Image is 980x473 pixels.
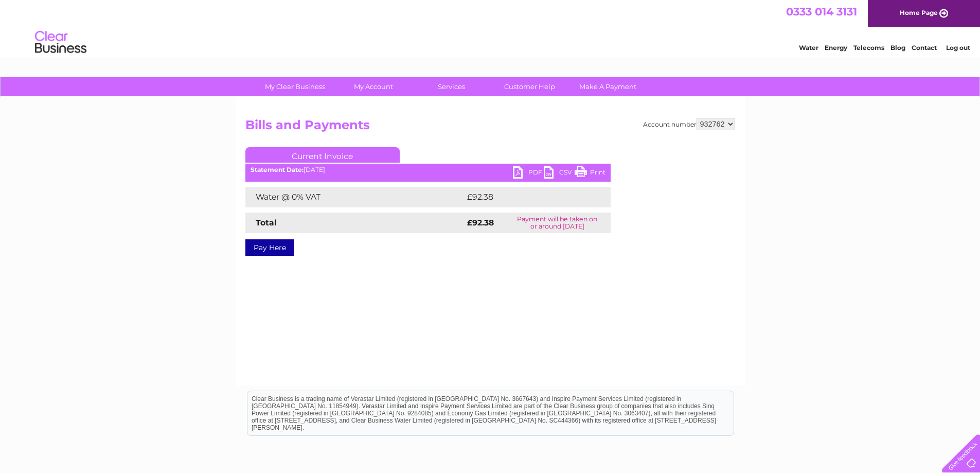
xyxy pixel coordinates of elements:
a: Customer Help [487,77,572,96]
strong: Total [256,218,277,227]
a: My Account [331,77,416,96]
a: Current Invoice [245,147,400,163]
a: Make A Payment [565,77,650,96]
a: CSV [544,166,575,181]
strong: £92.38 [467,218,494,227]
a: Water [799,44,818,51]
td: Payment will be taken on or around [DATE] [504,213,611,233]
a: Log out [946,44,970,51]
td: £92.38 [465,187,590,207]
div: Clear Business is a trading name of Verastar Limited (registered in [GEOGRAPHIC_DATA] No. 3667643... [247,6,734,50]
a: Pay Here [245,239,294,256]
a: Telecoms [853,44,884,51]
a: Contact [912,44,937,51]
td: Water @ 0% VAT [245,187,465,207]
div: Account number [643,118,735,130]
h2: Bills and Payments [245,118,735,137]
a: Services [409,77,494,96]
a: My Clear Business [253,77,337,96]
a: PDF [513,166,544,181]
div: [DATE] [245,166,611,173]
a: Blog [890,44,905,51]
a: Print [575,166,605,181]
img: logo.png [34,27,87,58]
b: Statement Date: [251,166,304,173]
a: 0333 014 3131 [786,5,857,18]
a: Energy [825,44,847,51]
